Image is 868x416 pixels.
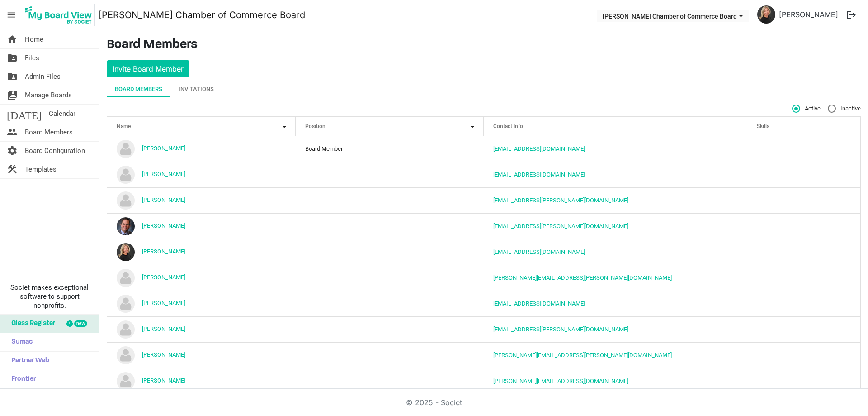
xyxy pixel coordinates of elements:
[117,269,135,287] img: no-profile-picture.svg
[493,274,672,281] a: [PERSON_NAME][EMAIL_ADDRESS][PERSON_NAME][DOMAIN_NAME]
[7,333,33,351] span: Sumac
[296,316,484,342] td: column header Position
[484,368,747,394] td: karla@knightfurniture.com is template cell column header Contact Info
[117,320,135,339] img: no-profile-picture.svg
[142,325,185,332] a: [PERSON_NAME]
[296,265,484,291] td: column header Position
[117,372,135,390] img: no-profile-picture.svg
[142,222,185,229] a: [PERSON_NAME]
[7,370,36,388] span: Frontier
[107,239,296,265] td: Danielle Bernard is template cell column header Name
[117,295,135,313] img: no-profile-picture.svg
[99,6,305,24] a: [PERSON_NAME] Chamber of Commerce Board
[484,265,747,291] td: clarke@grayson.edu is template cell column header Contact Info
[493,300,585,307] a: [EMAIL_ADDRESS][DOMAIN_NAME]
[22,4,95,26] img: My Board View Logo
[107,265,296,291] td: Edwin Clark is template cell column header Name
[7,315,55,333] span: Glass Register
[7,86,18,104] span: switch_account
[747,368,860,394] td: is template cell column header Skills
[296,213,484,239] td: column header Position
[484,162,747,187] td: aljessee255@gmail.com is template cell column header Contact Info
[107,213,296,239] td: Clay Barnett is template cell column header Name
[406,398,462,407] a: © 2025 - Societ
[484,136,747,162] td: bucyaaron@gmail.com is template cell column header Contact Info
[142,171,185,177] a: [PERSON_NAME]
[747,213,860,239] td: is template cell column header Skills
[747,136,860,162] td: is template cell column header Skills
[25,30,43,48] span: Home
[493,223,628,230] a: [EMAIL_ADDRESS][PERSON_NAME][DOMAIN_NAME]
[7,67,18,86] span: folder_shared
[25,86,72,104] span: Manage Boards
[7,160,18,178] span: construction
[107,187,296,213] td: Casie Rivas is template cell column header Name
[484,316,747,342] td: hope.baxter@sparklight.biz is template cell column header Contact Info
[142,351,185,358] a: [PERSON_NAME]
[117,191,135,210] img: no-profile-picture.svg
[828,105,861,113] span: Inactive
[484,187,747,213] td: crivas@rivas.law is template cell column header Contact Info
[305,123,325,129] span: Position
[117,123,131,129] span: Name
[493,171,585,178] a: [EMAIL_ADDRESS][DOMAIN_NAME]
[493,123,523,129] span: Contact Info
[107,342,296,368] td: Joey Beason is template cell column header Name
[3,6,20,24] span: menu
[142,196,185,203] a: [PERSON_NAME]
[107,81,861,97] div: tab-header
[747,265,860,291] td: is template cell column header Skills
[296,162,484,187] td: column header Position
[117,166,135,184] img: no-profile-picture.svg
[296,136,484,162] td: Board Member column header Position
[747,187,860,213] td: is template cell column header Skills
[49,105,75,123] span: Calendar
[25,160,57,178] span: Templates
[597,10,749,22] button: Sherman Chamber of Commerce Board dropdownbutton
[747,342,860,368] td: is template cell column header Skills
[117,346,135,364] img: no-profile-picture.svg
[142,248,185,255] a: [PERSON_NAME]
[107,291,296,316] td: Emilie Nelsen is template cell column header Name
[493,378,628,384] a: [PERSON_NAME][EMAIL_ADDRESS][DOMAIN_NAME]
[107,38,861,53] h3: Board Members
[142,145,185,152] a: [PERSON_NAME]
[493,352,672,359] a: [PERSON_NAME][EMAIL_ADDRESS][PERSON_NAME][DOMAIN_NAME]
[25,67,61,86] span: Admin Files
[296,368,484,394] td: column header Position
[115,85,162,94] div: Board Members
[493,249,585,255] a: [EMAIL_ADDRESS][DOMAIN_NAME]
[484,291,747,316] td: enelsen@shermanchamber.us is template cell column header Contact Info
[22,4,99,26] a: My Board View Logo
[484,342,747,368] td: Joey.Beason@wellsfargoadvisors.com is template cell column header Contact Info
[7,123,18,141] span: people
[25,123,73,141] span: Board Members
[142,300,185,306] a: [PERSON_NAME]
[747,162,860,187] td: is template cell column header Skills
[142,377,185,384] a: [PERSON_NAME]
[484,239,747,265] td: dbernard@shermanchamber.us is template cell column header Contact Info
[25,49,39,67] span: Files
[107,136,296,162] td: Aaron Bucy is template cell column header Name
[107,368,296,394] td: Karla Colwell is template cell column header Name
[142,274,185,281] a: [PERSON_NAME]
[117,243,135,261] img: WfgB7xUU-pTpzysiyPuerDZWO0TSVYBtnLUbeh_pkJavvnlQxF0dDtG7PE52sL_hrjAiP074YdltlFNJKtt8bw_thumb.png
[25,142,85,160] span: Board Configuration
[107,162,296,187] td: Asa Jessee is template cell column header Name
[117,217,135,235] img: 6tbtXTonNYltdiI-KpokzqhL5uI_JJC3FJVrglmfPh9FVaS6DkDjU9DIkXiMsZme7NDExdfVbR54XHUi0Fyn6g_thumb.png
[107,60,189,77] button: Invite Board Member
[493,326,628,333] a: [EMAIL_ADDRESS][PERSON_NAME][DOMAIN_NAME]
[7,352,49,370] span: Partner Web
[7,142,18,160] span: settings
[775,5,842,24] a: [PERSON_NAME]
[757,123,769,129] span: Skills
[4,283,95,310] span: Societ makes exceptional software to support nonprofits.
[757,5,775,24] img: WfgB7xUU-pTpzysiyPuerDZWO0TSVYBtnLUbeh_pkJavvnlQxF0dDtG7PE52sL_hrjAiP074YdltlFNJKtt8bw_thumb.png
[7,105,42,123] span: [DATE]
[842,5,861,24] button: logout
[179,85,214,94] div: Invitations
[117,140,135,158] img: no-profile-picture.svg
[107,316,296,342] td: Hope Baxter is template cell column header Name
[792,105,821,113] span: Active
[296,187,484,213] td: column header Position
